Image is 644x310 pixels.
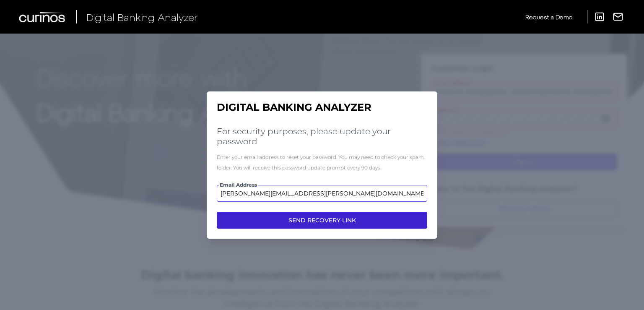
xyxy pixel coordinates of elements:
button: SEND RECOVERY LINK [217,212,427,229]
a: Request a Demo [525,10,572,24]
h2: For security purposes, please update your password [217,126,427,146]
span: Request a Demo [525,13,572,21]
img: Curinos [19,12,66,22]
div: Enter your email address to reset your password. You may need to check your spam folder. You will... [217,152,427,173]
span: Digital Banking Analyzer [86,11,198,23]
h1: Digital Banking Analyzer [217,102,427,114]
span: Email Address [219,182,258,188]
